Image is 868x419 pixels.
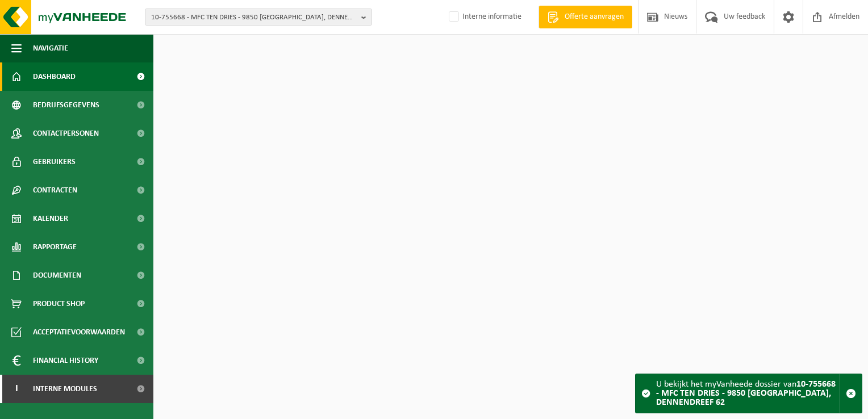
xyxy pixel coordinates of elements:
span: Gebruikers [33,148,76,176]
strong: 10-755668 - MFC TEN DRIES - 9850 [GEOGRAPHIC_DATA], DENNENDREEF 62 [656,380,836,407]
span: Navigatie [33,34,68,62]
span: Offerte aanvragen [562,11,627,23]
span: Rapportage [33,233,77,261]
span: Documenten [33,261,81,290]
span: I [11,375,22,403]
button: 10-755668 - MFC TEN DRIES - 9850 [GEOGRAPHIC_DATA], DENNENDREEF 62 [145,9,372,26]
span: Product Shop [33,290,85,318]
span: Acceptatievoorwaarden [33,318,125,346]
span: 10-755668 - MFC TEN DRIES - 9850 [GEOGRAPHIC_DATA], DENNENDREEF 62 [151,9,357,26]
span: Financial History [33,346,98,375]
div: U bekijkt het myVanheede dossier van [656,374,840,413]
a: Offerte aanvragen [539,6,632,28]
span: Contactpersonen [33,119,99,148]
span: Interne modules [33,375,97,403]
span: Bedrijfsgegevens [33,91,99,119]
span: Contracten [33,176,77,204]
span: Kalender [33,204,68,233]
label: Interne informatie [446,9,521,26]
span: Dashboard [33,62,76,91]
